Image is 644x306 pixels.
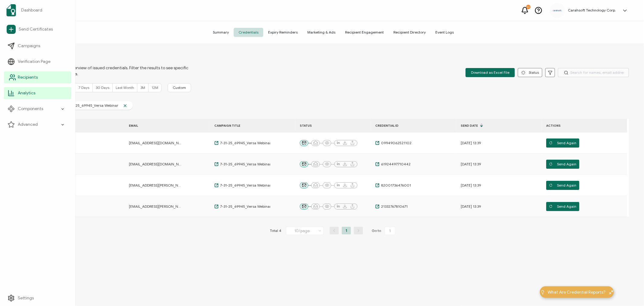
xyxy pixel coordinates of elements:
span: Event Logs [431,28,459,37]
span: Send Again [549,181,577,190]
span: Send Certificates [19,26,53,32]
span: [DATE] 13:39 [461,162,481,167]
li: 1 [342,227,351,234]
span: Credentials [234,28,263,37]
span: Summary [208,28,234,37]
a: Recipients [4,71,71,83]
div: 31 [526,5,530,9]
a: Campaigns [4,40,71,52]
span: CREDENTIALS [38,59,189,65]
input: Select [286,227,324,235]
span: Custom [173,85,186,90]
span: Analytics [18,90,35,96]
span: Send Again [549,160,577,169]
span: 7-31-25_69945_Versa Webinar [219,162,271,167]
a: Dashboard [4,2,71,19]
span: 7 Days [78,85,89,90]
div: ACTIONS [542,122,602,129]
input: Search for names, email addresses, and IDs [558,68,629,77]
span: 21332767810671 [380,204,408,209]
a: 82001736476001 [375,183,411,188]
span: Marketing & Ads [303,28,340,37]
span: Components [18,106,43,112]
div: STATUS [295,122,371,129]
span: [DATE] 13:39 [461,141,481,145]
button: Send Again [546,181,579,190]
button: Custom [168,83,191,92]
span: Last Month [116,85,134,90]
img: minimize-icon.svg [609,290,614,295]
span: [EMAIL_ADDRESS][PERSON_NAME][PERSON_NAME][DOMAIN_NAME] [129,204,182,209]
img: a9ee5910-6a38-4b3f-8289-cffb42fa798b.svg [553,10,562,11]
span: Go to [372,227,397,235]
span: [EMAIL_ADDRESS][DOMAIN_NAME] [129,141,182,145]
h5: Carahsoft Technology Corp. [568,8,616,12]
span: [EMAIL_ADDRESS][DOMAIN_NAME] [129,162,182,167]
span: Recipients [18,74,38,80]
span: Send Again [549,202,577,211]
span: Send Again [549,138,577,148]
span: 7-31-25_69945_Versa Webinar [63,103,123,108]
span: 7-31-25_69945_Versa Webinar [219,183,271,188]
span: Advanced [18,122,38,128]
span: 61924497710442 [380,162,411,167]
span: 7-31-25_69945_Versa Webinar [219,141,271,145]
a: 09949062521102 [375,141,412,145]
span: 7-31-25_69945_Versa Webinar [219,204,271,209]
span: Total 4 [270,227,281,235]
a: Settings [4,292,71,304]
a: Verification Page [4,56,71,68]
span: 82001736476001 [380,183,411,188]
span: Dashboard [21,7,42,13]
a: 21332767810671 [375,204,408,209]
span: 30 Days [96,85,109,90]
span: What Are Credential Reports? [548,289,606,295]
span: Recipient Directory [389,28,431,37]
a: 61924497710442 [375,162,411,167]
span: [DATE] 13:39 [461,204,481,209]
img: sertifier-logomark-colored.svg [6,4,16,16]
span: 3M [140,85,145,90]
button: Status [518,68,542,77]
button: Send Again [546,202,579,211]
div: EMAIL [124,122,185,129]
span: Settings [18,295,34,301]
div: Send Date [456,120,517,131]
span: Campaigns [18,43,40,49]
span: 09949062521102 [380,141,412,145]
span: Recipient Engagement [340,28,389,37]
div: CREDENTIAL ID [371,122,431,129]
span: Expiry Reminders [263,28,303,37]
span: You can view an overview of issued credentials. Filter the results to see specific sending histor... [38,65,189,77]
button: Send Again [546,138,579,148]
span: [DATE] 13:39 [461,183,481,188]
span: Download as Excel File [471,68,509,77]
a: Send Certificates [4,22,71,36]
a: Analytics [4,87,71,99]
span: Verification Page [18,59,50,65]
button: Download as Excel File [466,68,515,77]
div: CAMPAIGN TITLE [210,122,270,129]
button: Send Again [546,160,579,169]
span: 12M [152,85,158,90]
iframe: Chat Widget [614,277,644,306]
span: [EMAIL_ADDRESS][PERSON_NAME][PERSON_NAME][DOMAIN_NAME] [129,183,182,188]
